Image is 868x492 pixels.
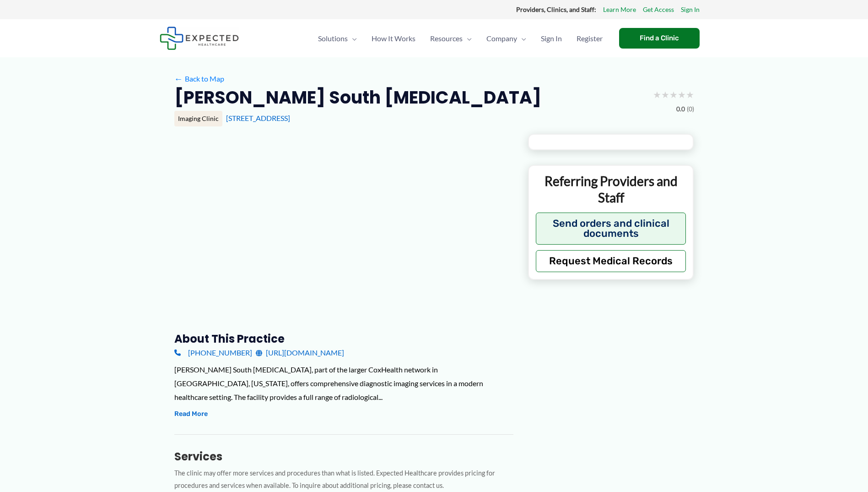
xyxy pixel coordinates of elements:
a: Sign In [681,4,700,16]
img: Expected Healthcare Logo - side, dark font, small [160,27,239,50]
span: Menu Toggle [348,22,357,55]
a: [URL][DOMAIN_NAME] [256,346,344,360]
span: Menu Toggle [517,22,526,55]
a: Register [569,22,610,55]
span: 0.0 [676,103,685,115]
span: Resources [430,22,463,55]
button: Send orders and clinical documents [536,213,686,245]
div: [PERSON_NAME] South [MEDICAL_DATA], part of the larger CoxHealth network in [GEOGRAPHIC_DATA], [U... [174,363,513,404]
h2: [PERSON_NAME] South [MEDICAL_DATA] [174,86,541,109]
strong: Providers, Clinics, and Staff: [516,5,596,13]
span: ★ [686,86,694,103]
a: ResourcesMenu Toggle [423,22,479,55]
a: CompanyMenu Toggle [479,22,534,55]
span: Company [486,22,517,55]
a: Learn More [603,4,636,16]
button: Read More [174,409,208,420]
span: Register [577,22,603,55]
span: (0) [687,103,694,115]
h3: Services [174,449,513,464]
div: Imaging Clinic [174,111,222,126]
span: ★ [661,86,669,103]
h3: About this practice [174,332,513,346]
span: ← [174,74,183,83]
a: Find a Clinic [619,28,700,49]
a: How It Works [364,22,423,55]
nav: Primary Site Navigation [311,22,610,55]
a: Get Access [643,4,674,16]
a: [PHONE_NUMBER] [174,346,252,360]
span: ★ [678,86,686,103]
a: ←Back to Map [174,72,224,86]
p: The clinic may offer more services and procedures than what is listed. Expected Healthcare provid... [174,467,513,492]
a: Sign In [534,22,569,55]
span: ★ [669,86,678,103]
p: Referring Providers and Staff [536,173,686,206]
span: Menu Toggle [463,22,472,55]
span: Sign In [541,22,562,55]
span: Solutions [318,22,348,55]
span: How It Works [372,22,415,55]
span: ★ [653,86,661,103]
a: [STREET_ADDRESS] [226,114,290,122]
a: SolutionsMenu Toggle [311,22,364,55]
button: Request Medical Records [536,250,686,272]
